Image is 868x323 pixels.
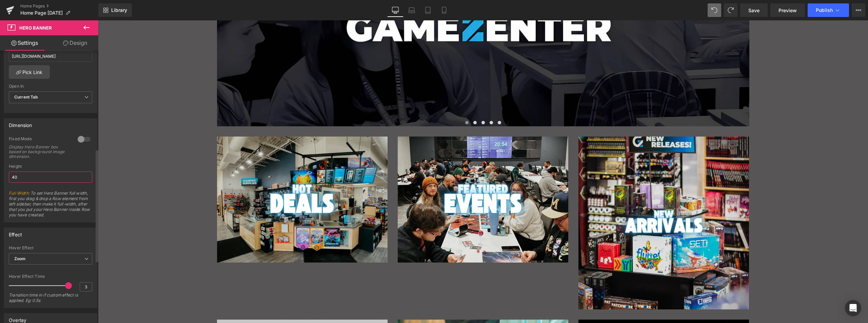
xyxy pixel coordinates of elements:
a: Desktop [387,3,403,17]
div: Open Intercom Messenger [845,300,861,316]
div: Height [9,164,92,169]
span: Publish [816,7,833,13]
button: Undo [708,3,721,17]
div: Dimension [9,119,32,128]
div: Hover Effect Time [9,274,92,279]
a: Design [51,35,100,51]
div: Open In [9,84,92,89]
span: Preview [778,7,797,14]
span: Library [111,7,127,13]
div: Overlay [9,313,26,323]
a: Preview [770,3,805,17]
a: Full Width [9,191,28,196]
div: Fixed Mode [9,136,71,143]
input: auto [9,172,92,183]
button: Redo [724,3,737,17]
span: : To set Hero Banner full width, first you drag & drop a Row element from left sidebar, then make... [9,191,92,222]
a: Home Pages [20,3,98,9]
a: Tablet [420,3,436,17]
a: Pick Link [9,65,50,79]
span: Save [748,7,759,14]
div: Effect [9,228,22,237]
a: Laptop [403,3,420,17]
button: Publish [808,3,849,17]
button: More [852,3,865,17]
a: Mobile [436,3,452,17]
span: Hero Banner [19,25,52,31]
b: Current Tab [14,94,38,100]
div: Transition time in if custom effect is applied. Eg: 0.5s [9,292,92,308]
input: https://your-shop.myshopify.com [9,51,92,62]
span: Home Page [DATE] [20,10,63,16]
div: Hover Effect [9,246,92,250]
div: Display Hero Banner box based on background image dimension. [9,145,70,159]
a: New Library [98,3,132,17]
b: Zoom [14,256,26,261]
